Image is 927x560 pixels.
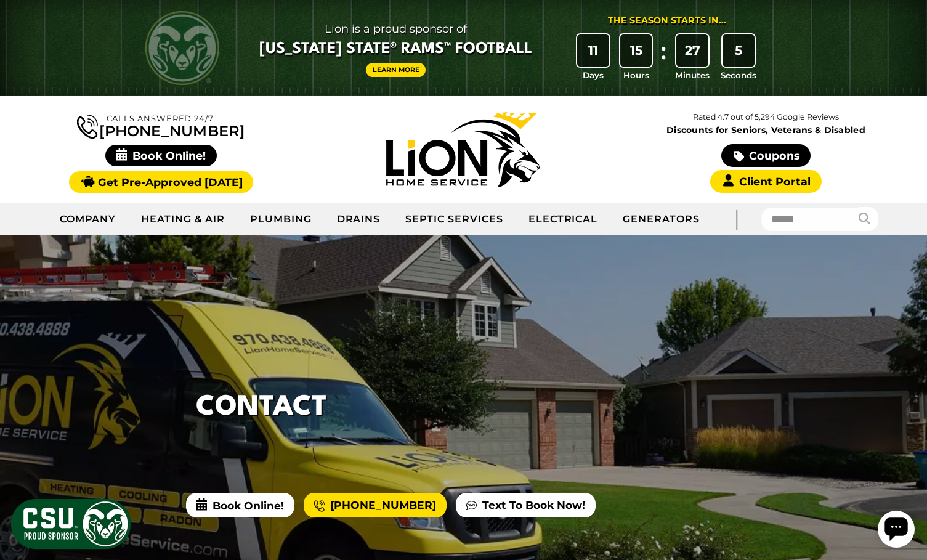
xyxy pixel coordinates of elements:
[259,19,532,39] span: Lion is a proud sponsor of
[145,11,219,85] img: CSU Rams logo
[238,204,325,235] a: Plumbing
[456,493,596,517] a: Text To Book Now!
[77,112,245,139] a: [PHONE_NUMBER]
[393,204,516,235] a: Septic Services
[723,34,755,67] div: 5
[47,204,129,235] a: Company
[721,144,810,167] a: Coupons
[516,204,611,235] a: Electrical
[69,171,253,193] a: Get Pre-Approved [DATE]
[186,493,294,517] span: Book Online!
[366,63,426,77] a: Learn More
[577,34,609,67] div: 11
[259,39,532,60] span: [US_STATE] State® Rams™ Football
[610,204,712,235] a: Generators
[620,34,652,67] div: 15
[676,34,708,67] div: 27
[325,204,394,235] a: Drains
[129,204,237,235] a: Heating & Air
[105,145,217,166] span: Book Online!
[623,69,649,81] span: Hours
[617,126,915,134] span: Discounts for Seniors, Veterans & Disabled
[657,34,670,82] div: :
[608,14,726,28] div: The Season Starts in...
[5,5,42,42] div: Open chat widget
[304,493,447,517] a: [PHONE_NUMBER]
[721,69,756,81] span: Seconds
[583,69,604,81] span: Days
[615,110,917,124] p: Rated 4.7 out of 5,294 Google Reviews
[675,69,710,81] span: Minutes
[9,497,132,551] img: CSU Sponsor Badge
[386,112,540,187] img: Lion Home Service
[710,170,821,193] a: Client Portal
[712,203,761,235] div: |
[196,387,327,428] h1: Contact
